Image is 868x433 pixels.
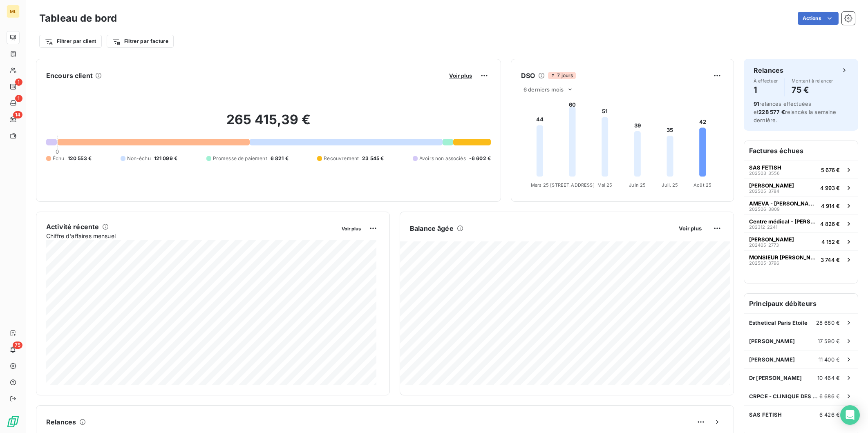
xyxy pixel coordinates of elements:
span: [PERSON_NAME] [749,338,795,344]
tspan: Août 25 [694,182,711,188]
tspan: Juin 25 [629,182,646,188]
span: 3 744 € [821,257,840,263]
span: 17 590 € [818,338,840,344]
span: 4 826 € [820,221,840,227]
span: 14 [13,111,22,118]
img: Logo LeanPay [7,415,20,428]
button: [PERSON_NAME]202405-27734 152 € [744,232,858,250]
h6: Encours client [46,71,93,80]
button: Centre médical - [PERSON_NAME]202312-22414 826 € [744,214,858,232]
span: 6 821 € [271,155,289,162]
button: Filtrer par client [39,35,102,48]
span: 202405-2773 [749,243,779,248]
span: 0 [56,148,59,155]
span: Voir plus [679,225,702,232]
h2: 265 415,39 € [46,112,491,136]
span: 4 914 € [821,203,840,209]
div: Open Intercom Messenger [840,405,860,425]
button: Voir plus [676,225,704,232]
tspan: Juil. 25 [662,182,678,188]
span: 4 993 € [820,185,840,191]
h6: Principaux débiteurs [744,294,858,313]
h6: DSO [521,71,535,80]
a: 14 [7,113,19,126]
a: 1 [7,80,19,93]
h6: Relances [46,417,76,427]
span: 1 [15,78,22,86]
h6: Relances [754,65,783,75]
span: CRPCE - CLINIQUE DES CHAMPS ELYSEES [749,393,819,400]
span: 202505-3796 [749,261,779,266]
span: 75 [13,341,22,349]
button: SAS FETISH202503-35565 676 € [744,161,858,179]
span: Avoirs non associés [419,155,466,162]
span: 28 680 € [816,319,840,326]
span: AMEVA - [PERSON_NAME] [749,200,818,207]
button: MONSIEUR [PERSON_NAME]202505-37963 744 € [744,250,858,268]
span: 6 686 € [819,393,840,400]
span: 6 426 € [819,411,840,418]
span: SAS FETISH [749,164,781,171]
span: SAS FETISH [749,411,782,418]
span: [PERSON_NAME] [749,182,794,189]
span: 1 [15,95,22,102]
div: ML [7,5,20,18]
span: [PERSON_NAME] [749,236,794,243]
button: [PERSON_NAME]202505-37844 993 € [744,179,858,196]
button: Filtrer par facture [107,35,174,48]
span: 121 099 € [154,155,177,162]
span: [PERSON_NAME] [749,356,795,363]
span: 202312-2241 [749,225,777,230]
span: Échu [53,155,65,162]
button: Actions [798,12,839,25]
span: MONSIEUR [PERSON_NAME] [749,254,817,261]
span: -6 602 € [469,155,491,162]
span: Voir plus [449,72,472,79]
span: Centre médical - [PERSON_NAME] [749,218,817,225]
span: relances effectuées et relancés la semaine dernière. [754,100,837,123]
h3: Tableau de bord [39,11,117,26]
span: Recouvrement [324,155,359,162]
span: Non-échu [127,155,151,162]
span: 120 553 € [68,155,92,162]
span: Montant à relancer [792,78,833,83]
span: Promesse de paiement [213,155,267,162]
span: 5 676 € [821,167,840,173]
span: 7 jours [548,72,575,79]
tspan: Mars 25 [531,182,549,188]
span: Dr [PERSON_NAME] [749,375,802,381]
button: AMEVA - [PERSON_NAME]202506-38094 914 € [744,196,858,214]
span: 11 400 € [819,356,840,363]
span: 91 [754,100,759,107]
span: 6 derniers mois [523,86,564,93]
span: Chiffre d'affaires mensuel [46,232,336,240]
span: 4 152 € [821,239,840,245]
span: 202505-3784 [749,189,779,194]
h6: Activité récente [46,222,99,232]
h6: Balance âgée [410,223,454,233]
span: Esthetical Paris Etoile [749,319,808,326]
span: 202506-3809 [749,207,780,212]
tspan: Mai 25 [597,182,613,188]
h6: Factures échues [744,141,858,161]
button: Voir plus [339,225,363,232]
span: À effectuer [754,78,778,83]
span: 228 577 € [758,109,785,115]
span: 202503-3556 [749,171,780,176]
span: 10 464 € [817,375,840,381]
tspan: [STREET_ADDRESS] [550,182,594,188]
button: Voir plus [447,72,474,79]
span: Voir plus [342,226,361,232]
h4: 1 [754,83,778,96]
h4: 75 € [792,83,833,96]
span: 23 545 € [362,155,384,162]
a: 1 [7,96,19,109]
